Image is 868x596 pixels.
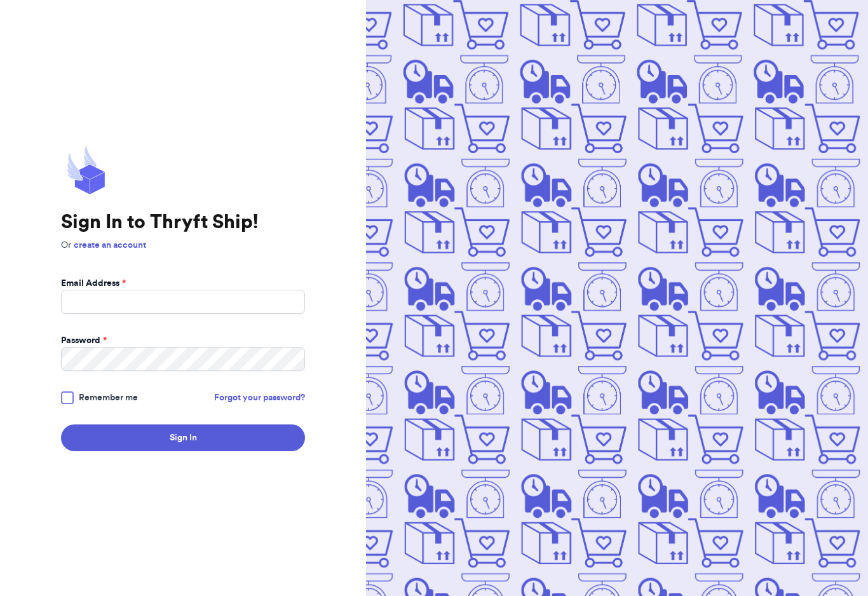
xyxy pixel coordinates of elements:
[79,391,138,404] span: Remember me
[61,424,305,451] button: Sign In
[61,277,126,290] label: Email Address
[74,241,146,250] a: create an account
[61,211,305,234] h1: Sign In to Thryft Ship!
[61,239,305,252] p: Or
[214,391,305,404] a: Forgot your password?
[61,334,107,347] label: Password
